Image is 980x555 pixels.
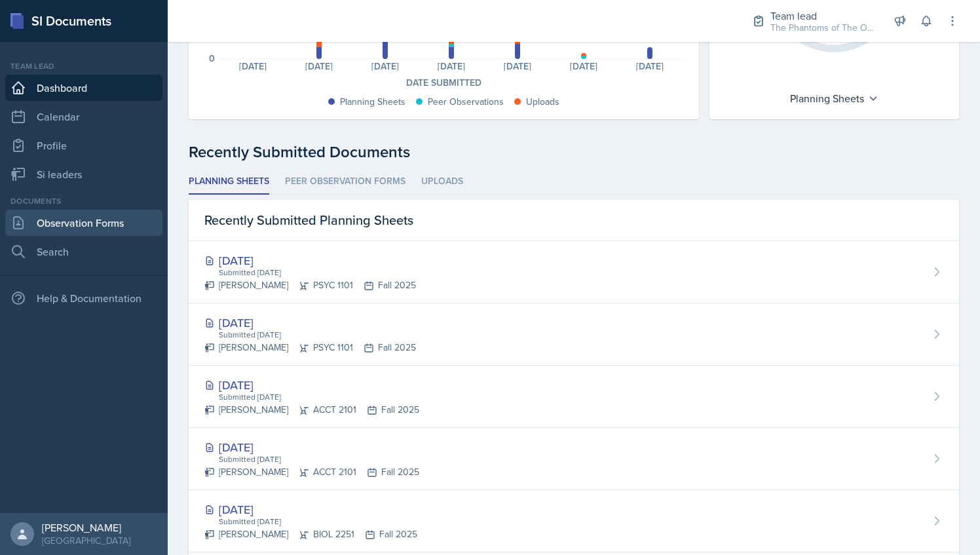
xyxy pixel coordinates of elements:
[204,501,417,518] div: [DATE]
[220,62,286,71] div: [DATE]
[209,54,215,63] div: 0
[5,60,162,72] div: Team lead
[189,490,959,552] a: [DATE] Submitted [DATE] [PERSON_NAME]BIOL 2251Fall 2025
[204,438,419,456] div: [DATE]
[217,516,417,527] div: Submitted [DATE]
[526,95,559,109] div: Uploads
[5,195,162,207] div: Documents
[217,267,416,278] div: Submitted [DATE]
[189,428,959,490] a: [DATE] Submitted [DATE] [PERSON_NAME]ACCT 2101Fall 2025
[419,62,485,71] div: [DATE]
[204,465,419,479] div: [PERSON_NAME] ACCT 2101 Fall 2025
[5,104,162,130] a: Calendar
[485,62,551,71] div: [DATE]
[189,303,959,366] a: [DATE] Submitted [DATE] [PERSON_NAME]PSYC 1101Fall 2025
[189,366,959,428] a: [DATE] Submitted [DATE] [PERSON_NAME]ACCT 2101Fall 2025
[42,521,130,534] div: [PERSON_NAME]
[217,453,419,465] div: Submitted [DATE]
[551,62,617,71] div: [DATE]
[42,534,130,547] div: [GEOGRAPHIC_DATA]
[5,161,162,187] a: Si leaders
[421,169,463,195] li: Uploads
[5,132,162,159] a: Profile
[204,403,419,417] div: [PERSON_NAME] ACCT 2101 Fall 2025
[340,95,405,109] div: Planning Sheets
[783,88,885,109] div: Planning Sheets
[204,314,416,332] div: [DATE]
[204,527,417,541] div: [PERSON_NAME] BIOL 2251 Fall 2025
[770,8,875,24] div: Team lead
[617,62,683,71] div: [DATE]
[217,391,419,403] div: Submitted [DATE]
[5,285,162,311] div: Help & Documentation
[217,329,416,341] div: Submitted [DATE]
[5,210,162,236] a: Observation Forms
[5,239,162,265] a: Search
[285,169,405,195] li: Peer Observation Forms
[204,341,416,354] div: [PERSON_NAME] PSYC 1101 Fall 2025
[286,62,352,71] div: [DATE]
[428,95,504,109] div: Peer Observations
[189,200,959,241] div: Recently Submitted Planning Sheets
[352,62,419,71] div: [DATE]
[189,241,959,303] a: [DATE] Submitted [DATE] [PERSON_NAME]PSYC 1101Fall 2025
[204,278,416,292] div: [PERSON_NAME] PSYC 1101 Fall 2025
[189,140,959,164] div: Recently Submitted Documents
[5,75,162,101] a: Dashboard
[770,21,875,35] div: The Phantoms of The Opera / Fall 2025
[189,169,269,195] li: Planning Sheets
[204,376,419,394] div: [DATE]
[204,252,416,269] div: [DATE]
[204,76,683,90] div: Date Submitted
